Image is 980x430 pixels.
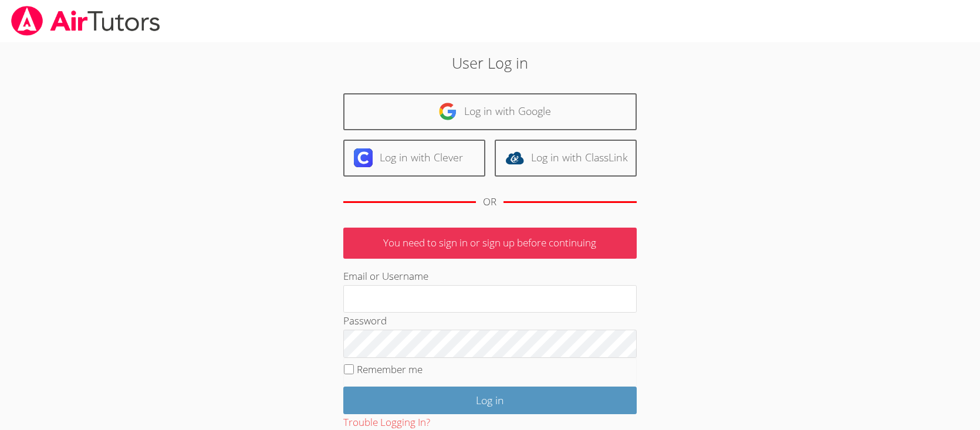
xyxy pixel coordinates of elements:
p: You need to sign in or sign up before continuing [343,228,637,259]
img: classlink-logo-d6bb404cc1216ec64c9a2012d9dc4662098be43eaf13dc465df04b49fa7ab582.svg [505,148,524,167]
label: Password [343,314,387,327]
img: clever-logo-6eab21bc6e7a338710f1a6ff85c0baf02591cd810cc4098c63d3a4b26e2feb20.svg [354,148,373,167]
a: Log in with Clever [343,140,485,177]
label: Remember me [357,363,423,376]
a: Log in with Google [343,93,637,130]
img: airtutors_banner-c4298cdbf04f3fff15de1276eac7730deb9818008684d7c2e4769d2f7ddbe033.png [10,6,161,36]
div: OR [483,194,496,211]
h2: User Log in [225,52,755,74]
label: Email or Username [343,269,428,283]
a: Log in with ClassLink [495,140,637,177]
input: Log in [343,387,637,414]
img: google-logo-50288ca7cdecda66e5e0955fdab243c47b7ad437acaf1139b6f446037453330a.svg [438,102,457,121]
